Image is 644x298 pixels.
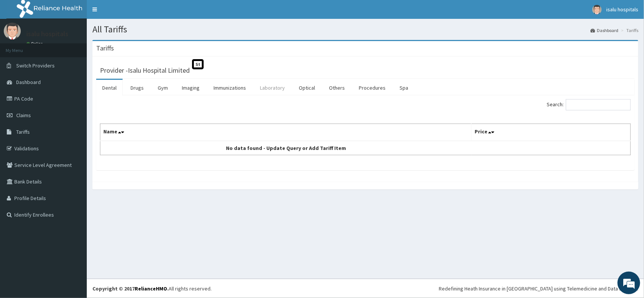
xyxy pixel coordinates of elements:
[590,27,618,34] a: Dashboard
[152,80,174,96] a: Gym
[135,285,167,292] a: RelianceHMO
[96,80,123,96] a: Dental
[26,31,68,37] p: isalu hospitals
[472,124,631,141] th: Price
[87,279,644,298] footer: All rights reserved.
[92,24,638,34] h1: All Tariffs
[547,99,631,110] label: Search:
[176,80,206,96] a: Imaging
[100,124,472,141] th: Name
[192,59,204,69] span: St
[606,6,638,13] span: isalu hospitals
[16,128,30,135] span: Tariffs
[16,112,31,119] span: Claims
[439,285,638,292] div: Redefining Heath Insurance in [GEOGRAPHIC_DATA] using Telemedicine and Data Science!
[293,80,321,96] a: Optical
[566,99,631,110] input: Search:
[26,41,45,46] a: Online
[96,45,114,52] h3: Tariffs
[16,79,41,86] span: Dashboard
[353,80,392,96] a: Procedures
[207,80,252,96] a: Immunizations
[124,80,150,96] a: Drugs
[4,23,21,40] img: User Image
[254,80,291,96] a: Laboratory
[592,5,602,14] img: User Image
[100,141,472,155] td: No data found - Update Query or Add Tariff Item
[619,27,638,34] li: Tariffs
[393,80,414,96] a: Spa
[100,67,190,74] h3: Provider - Isalu Hospital Limited
[16,62,55,69] span: Switch Providers
[92,285,169,292] strong: Copyright © 2017 .
[323,80,351,96] a: Others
